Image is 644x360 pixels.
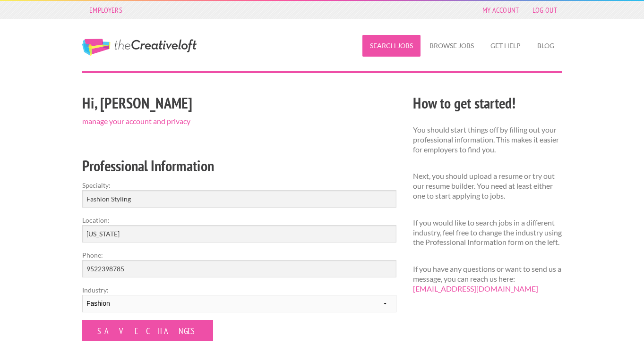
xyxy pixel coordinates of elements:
[483,35,528,57] a: Get Help
[82,320,213,341] input: Save Changes
[82,117,190,126] a: manage your account and privacy
[82,155,396,176] h2: Professional Information
[82,285,396,295] label: Industry:
[528,3,562,17] a: Log Out
[82,260,396,277] input: Optional
[413,171,562,201] p: Next, you should upload a resume or try out our resume builder. You need at least either one to s...
[82,215,396,225] label: Location:
[82,250,396,260] label: Phone:
[422,35,481,57] a: Browse Jobs
[82,92,396,114] h2: Hi, [PERSON_NAME]
[362,35,421,57] a: Search Jobs
[82,39,197,56] a: The Creative Loft
[530,35,562,57] a: Blog
[82,225,396,243] input: e.g. New York, NY
[85,3,127,17] a: Employers
[413,264,562,293] p: If you have any questions or want to send us a message, you can reach us here:
[413,92,562,114] h2: How to get started!
[82,180,396,190] label: Specialty:
[478,3,524,17] a: My Account
[413,218,562,247] p: If you would like to search jobs in a different industry, feel free to change the industry using ...
[413,284,538,293] a: [EMAIL_ADDRESS][DOMAIN_NAME]
[413,125,562,154] p: You should start things off by filling out your professional information. This makes it easier fo...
